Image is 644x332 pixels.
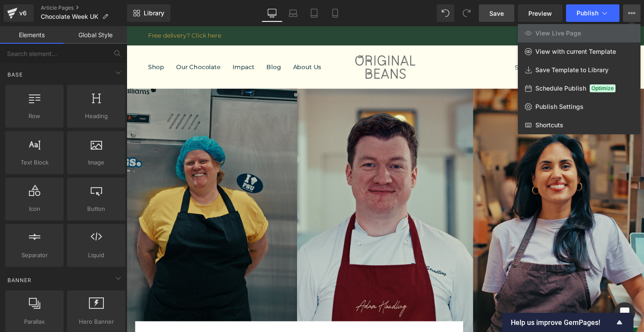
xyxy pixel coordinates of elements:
a: Blog [137,20,164,64]
span: Icon [8,204,61,213]
a: Impact [103,20,137,64]
span: Save Template to Library [535,66,609,74]
span: Image [70,158,123,167]
a: New Library [127,4,170,22]
span: Heading [70,112,123,121]
span: Our Chocolate [51,38,96,45]
span: Base [7,70,24,79]
span: Publish Settings [535,103,584,111]
span: Row [8,112,61,121]
button: Publish [566,4,619,22]
a: v6 [4,4,34,22]
span: Parallax [8,317,61,326]
span: Sign In [398,38,419,46]
a: Laptop [283,4,304,22]
div: Open Intercom Messenger [614,302,635,323]
img: Original Beans [234,30,296,54]
a: Shop [22,20,45,64]
a: Global Style [64,26,127,44]
span: Save [489,9,504,18]
span: About Us [170,38,199,45]
span: View Live Page [535,29,581,37]
span: Chocolate Week UK [41,13,99,20]
div: / [391,32,474,52]
span: Button [70,204,123,213]
div: v6 [18,7,28,19]
span: Library [144,9,164,17]
span: Text Block [8,158,61,167]
span: Hero Banner [70,317,123,326]
span: Liquid [70,251,123,260]
span: Impact [109,38,131,45]
a: Preview [518,4,563,22]
span: Shop [22,38,39,45]
span: 0 [502,42,511,51]
a: Register [428,32,467,52]
a: Free delivery? Click here [22,4,97,15]
span: Publish [577,10,598,17]
span: Help us improve GemPages! [511,318,614,327]
a: Tablet [304,4,325,22]
span: Optimize [590,84,616,92]
span: View with current Template [535,48,616,56]
span: Shortcuts [535,121,563,129]
a: Mobile [325,4,346,22]
button: Redo [458,4,475,22]
button: Show survey - Help us improve GemPages! [511,317,625,328]
a: Our Chocolate [45,20,103,64]
button: View Live PageView with current TemplateSave Template to LibrarySchedule PublishOptimizePublish S... [623,4,640,22]
span: Blog [143,38,158,45]
button: Undo [437,4,454,22]
span: Preview [528,9,552,18]
span: Register [435,38,460,46]
span: Schedule Publish [535,84,586,92]
a: About Us [164,20,205,64]
a: Desktop [262,4,283,22]
a: Sign In [391,32,426,52]
span: Separator [8,251,61,260]
a: Article Pages [41,4,127,11]
span: Banner [7,276,32,284]
span: Shopping Cart [498,37,508,47]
